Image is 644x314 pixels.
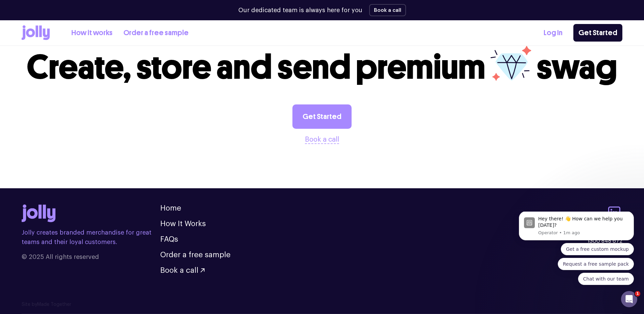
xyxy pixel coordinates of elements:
span: © 2025 All rights reserved [22,252,160,262]
div: Hey there! 👋 How can we help you [DATE]? [29,4,120,17]
button: Quick reply: Request a free sample pack [49,46,125,58]
span: Book a call [160,267,198,274]
button: Quick reply: Get a free custom mockup [52,31,125,44]
span: swag [536,47,617,88]
button: Book a call [305,134,339,145]
p: Message from Operator, sent 1m ago [29,18,120,24]
a: How it works [71,27,113,39]
a: FAQs [160,236,178,243]
a: Made Together [37,302,71,307]
iframe: Intercom notifications message [509,212,644,289]
div: Message content [29,4,120,17]
a: How It Works [160,220,206,227]
a: Get Started [573,24,622,42]
a: Get Started [292,104,352,129]
button: Quick reply: Chat with our team [69,61,125,73]
a: Order a free sample [160,251,231,259]
button: Book a call [369,4,406,16]
iframe: Intercom live chat [621,291,637,307]
p: Jolly creates branded merchandise for great teams and their loyal customers. [22,228,160,247]
img: Profile image for Operator [15,6,26,17]
button: Book a call [160,267,205,274]
div: Quick reply options [10,31,125,73]
a: Order a free sample [123,27,189,39]
a: Home [160,204,181,212]
span: Create, store and send premium [27,47,485,88]
a: Log In [544,27,563,39]
p: Site by [22,301,622,308]
span: 1 [635,291,640,296]
p: Our dedicated team is always here for you [238,6,362,15]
